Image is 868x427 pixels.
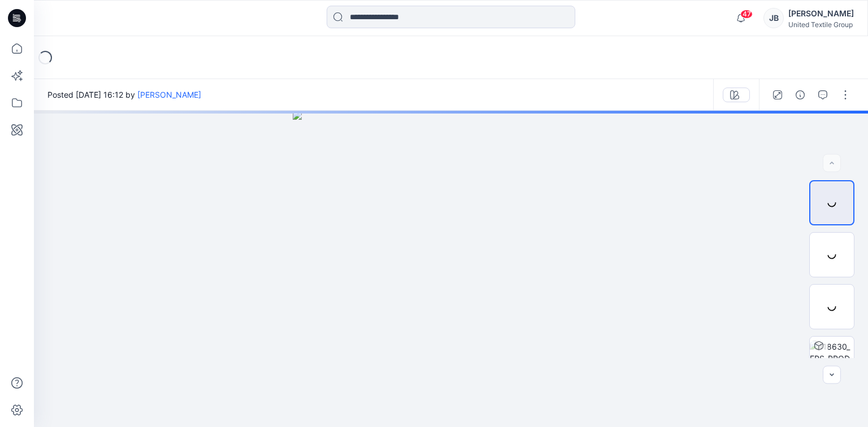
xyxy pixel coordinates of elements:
button: Details [791,86,809,104]
span: 47 [740,10,753,19]
span: Posted [DATE] 16:12 by [47,89,201,101]
img: eyJhbGciOiJIUzI1NiIsImtpZCI6IjAiLCJzbHQiOiJzZXMiLCJ0eXAiOiJKV1QifQ.eyJkYXRhIjp7InR5cGUiOiJzdG9yYW... [293,111,609,427]
a: [PERSON_NAME] [137,90,201,99]
div: [PERSON_NAME] [788,7,854,20]
div: JB [763,8,784,28]
div: United Textile Group [788,20,854,29]
img: 118630_FRS_PROD KM black [810,341,854,376]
